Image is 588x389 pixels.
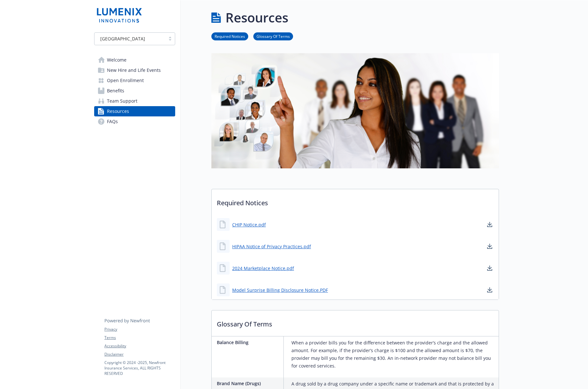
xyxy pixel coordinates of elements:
span: Welcome [107,55,127,65]
span: [GEOGRAPHIC_DATA] [98,35,162,42]
a: CHIP Notice.pdf [232,221,266,228]
h1: Resources [225,8,288,27]
span: Team Support [107,96,137,106]
a: Benefits [94,86,175,96]
a: Team Support [94,96,175,106]
span: Resources [107,106,129,116]
p: Brand Name (Drugs) [217,380,281,387]
p: When a provider bills you for the difference between the provider’s charge and the allowed amount... [291,339,496,370]
a: Disclaimer [104,351,175,357]
p: Glossary Of Terms [212,310,499,334]
a: Terms [104,335,175,341]
a: Open Enrollment [94,75,175,86]
a: New Hire and Life Events [94,65,175,75]
a: Required Notices [211,33,248,39]
span: FAQs [107,116,118,127]
a: HIPAA Notice of Privacy Practices.pdf [232,243,311,250]
a: Accessibility [104,343,175,349]
a: Welcome [94,55,175,65]
p: Required Notices [212,189,499,213]
a: download document [486,242,494,250]
a: 2024 Marketplace Notice.pdf [232,265,294,272]
a: Glossary Of Terms [253,33,293,39]
a: FAQs [94,116,175,127]
a: Resources [94,106,175,116]
img: resources page banner [211,53,499,168]
a: Privacy [104,326,175,332]
p: Copyright © 2024 - 2025 , Newfront Insurance Services, ALL RIGHTS RESERVED [104,360,175,376]
p: Balance Billing [217,339,281,346]
a: download document [486,221,494,228]
span: [GEOGRAPHIC_DATA] [100,35,145,42]
span: Benefits [107,86,124,96]
a: download document [486,286,494,294]
a: download document [486,264,494,272]
a: Model Surprise Billing Disclosure Notice.PDF [232,287,328,293]
span: New Hire and Life Events [107,65,161,75]
span: Open Enrollment [107,75,144,86]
